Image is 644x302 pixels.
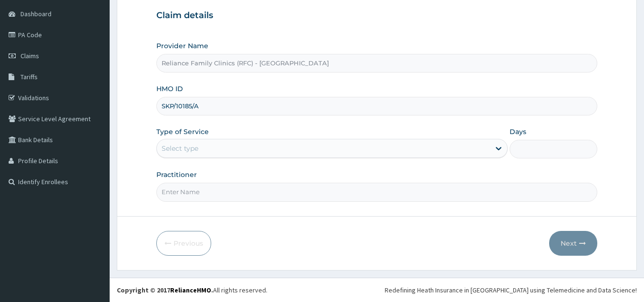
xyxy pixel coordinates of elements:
a: RelianceHMO [170,286,211,294]
span: Tariffs [20,73,38,81]
label: Practitioner [156,170,197,179]
label: Days [510,127,526,136]
div: Select type [162,144,198,153]
label: Provider Name [156,41,208,51]
div: Redefining Heath Insurance in [GEOGRAPHIC_DATA] using Telemedicine and Data Science! [385,285,637,295]
span: Claims [20,52,39,60]
span: Dashboard [20,10,51,18]
button: Next [549,231,597,256]
label: Type of Service [156,127,209,136]
footer: All rights reserved. [110,278,644,302]
input: Enter HMO ID [156,97,598,115]
input: Enter Name [156,183,598,201]
button: Previous [156,231,211,256]
h3: Claim details [156,10,598,21]
label: HMO ID [156,84,183,94]
strong: Copyright © 2017 . [117,286,213,294]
